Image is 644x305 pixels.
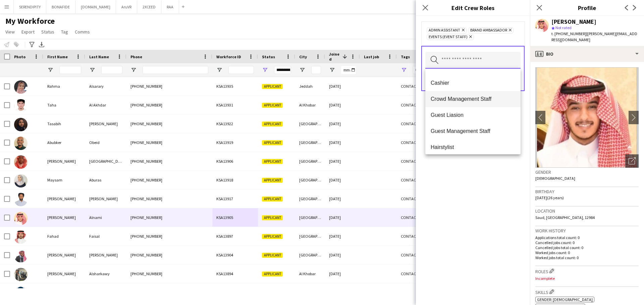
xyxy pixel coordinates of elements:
[431,96,515,102] span: Crowd Management Staff
[101,66,122,74] input: Last Name Filter Input
[397,115,616,133] div: CONTACTED BY [PERSON_NAME]
[130,67,137,73] button: Open Filter Menu
[126,115,212,133] div: [PHONE_NUMBER]
[14,230,28,244] img: Fahad Faisal
[14,268,28,281] img: Adam Alsharkawy
[28,41,36,49] app-action-btn: Advanced filters
[75,0,116,13] button: [DOMAIN_NAME]
[535,235,639,240] p: Applications total count: 0
[325,133,360,152] div: [DATE]
[325,283,360,302] div: [DATE]
[535,276,639,281] p: Incomplete
[43,115,85,133] div: Tasabih
[429,34,468,40] span: Events (Event Staff)
[126,152,212,170] div: [PHONE_NUMBER]
[397,246,616,264] div: CONTACTED BY [PERSON_NAME]
[295,283,325,302] div: [GEOGRAPHIC_DATA]
[14,137,28,150] img: Abubker Obeid
[397,133,616,152] div: CONTACTED BY [PERSON_NAME]
[72,27,93,36] a: Comms
[401,67,407,73] button: Open Filter Menu
[85,96,126,114] div: Al Akhdar
[325,171,360,189] div: [DATE]
[397,77,616,95] div: CONTACTED BY [PERSON_NAME]
[14,174,28,187] img: Maysam Aburas
[14,118,28,131] img: Tasabih Abdelqader
[397,152,616,170] div: CONTACTED BY [PERSON_NAME]
[262,122,283,127] span: Applicant
[295,227,325,245] div: [GEOGRAPHIC_DATA]
[126,246,212,264] div: [PHONE_NUMBER]
[14,249,28,262] img: Mohammed Abdullah Komar
[14,54,25,59] span: Photo
[530,46,644,62] div: Bio
[212,77,258,95] div: KSA13935
[43,246,85,264] div: [PERSON_NAME]
[41,29,54,35] span: Status
[126,189,212,208] div: [PHONE_NUMBER]
[397,189,616,208] div: CONTACTED BY [PERSON_NAME]
[212,246,258,264] div: KSA13904
[43,208,85,227] div: [PERSON_NAME]
[75,29,90,35] span: Comms
[262,272,283,277] span: Applicant
[295,246,325,264] div: [GEOGRAPHIC_DATA]
[212,283,258,302] div: KSA13893
[311,66,321,74] input: City Filter Input
[126,264,212,283] div: [PHONE_NUMBER]
[43,133,85,152] div: Abubker
[212,115,258,133] div: KSA13922
[416,3,530,12] h3: Edit Crew Roles
[431,144,515,150] span: Hairstylist
[555,25,572,30] span: Not rated
[262,234,283,239] span: Applicant
[43,227,85,245] div: Fahad
[143,66,208,74] input: Phone Filter Input
[325,208,360,227] div: [DATE]
[85,264,126,283] div: Alsharkawy
[126,133,212,152] div: [PHONE_NUMBER]
[429,28,460,33] span: Admin Assistant
[325,264,360,283] div: [DATE]
[299,54,307,59] span: City
[295,189,325,208] div: [GEOGRAPHIC_DATA]
[397,264,616,283] div: CONTACTED BY [PERSON_NAME]
[14,0,46,13] button: SERENDIPITY
[85,189,126,208] div: [PERSON_NAME]
[85,283,126,302] div: [PERSON_NAME]
[295,115,325,133] div: [GEOGRAPHIC_DATA]
[126,283,212,302] div: [PHONE_NUMBER]
[85,115,126,133] div: [PERSON_NAME]
[397,171,616,189] div: CONTACTED BY [PERSON_NAME]
[551,31,586,36] span: t. [PHONE_NUMBER]
[262,140,283,145] span: Applicant
[329,67,335,73] button: Open Filter Menu
[535,245,639,250] p: Cancelled jobs total count: 0
[85,246,126,264] div: [PERSON_NAME]
[295,171,325,189] div: [GEOGRAPHIC_DATA]
[295,77,325,95] div: Jeddah
[431,112,515,118] span: Guest Liasion
[364,54,379,59] span: Last job
[295,264,325,283] div: Al Khobar
[212,264,258,283] div: KSA13894
[43,96,85,114] div: Taha
[5,16,55,26] span: My Workforce
[397,208,616,227] div: CONTACTED BY [PERSON_NAME]
[299,67,305,73] button: Open Filter Menu
[262,67,268,73] button: Open Filter Menu
[126,96,212,114] div: [PHONE_NUMBER]
[212,189,258,208] div: KSA13917
[212,133,258,152] div: KSA13919
[126,77,212,95] div: [PHONE_NUMBER]
[325,152,360,170] div: [DATE]
[38,41,46,49] app-action-btn: Export XLSX
[535,208,639,214] h3: Location
[43,189,85,208] div: [PERSON_NAME]
[535,255,639,260] p: Worked jobs total count: 0
[3,27,17,36] a: View
[262,84,283,89] span: Applicant
[43,152,85,170] div: [PERSON_NAME]
[535,176,575,181] span: [DEMOGRAPHIC_DATA]
[212,208,258,227] div: KSA13905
